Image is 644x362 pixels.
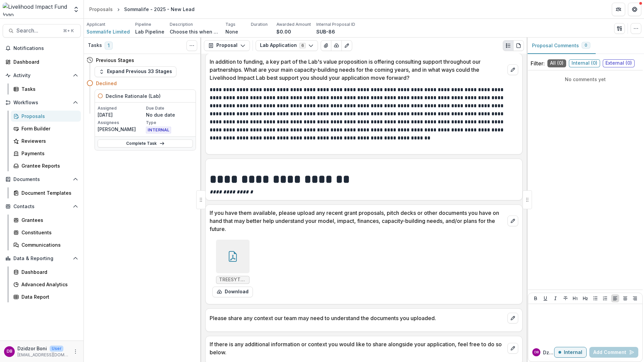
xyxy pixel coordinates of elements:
[256,40,318,51] button: Lab Application6
[621,294,629,302] button: Align Center
[135,28,164,35] p: Lab Pipeline
[71,348,79,356] button: More
[71,3,81,16] button: Open entity switcher
[341,40,352,51] button: Edit as form
[210,209,505,233] p: If you have them available, please upload any recent grant proposals, pitch decks or other docume...
[17,345,47,352] p: Dzidzor Boni
[21,150,75,157] div: Payments
[571,294,579,302] button: Heading 1
[95,66,176,77] button: Expand Previous 33 Stages
[21,162,75,169] div: Grantee Reports
[13,100,70,106] span: Workflows
[11,148,81,159] a: Payments
[212,287,253,297] button: download-form-response
[210,340,505,356] p: If there is any additional information or context you would like to share alongside your applicat...
[3,3,69,16] img: Livelihood Impact Fund logo
[503,40,514,51] button: Plaintext view
[507,343,518,354] button: edit
[591,294,599,302] button: Bullet List
[531,59,545,67] p: Filter:
[276,21,311,27] p: Awarded Amount
[321,40,331,51] button: View Attached Files
[601,294,609,302] button: Ordered List
[612,3,625,16] button: Partners
[585,43,587,48] span: 0
[554,347,587,358] button: Internal
[87,4,197,14] nav: breadcrumb
[316,21,355,27] p: Internal Proposal ID
[225,28,238,35] p: None
[7,349,12,354] div: Dzidzor Boni
[11,239,81,250] a: Communications
[611,294,619,302] button: Align Left
[11,291,81,302] a: Data Report
[146,127,171,133] span: INTERNAL
[251,21,268,27] p: Duration
[3,43,81,54] button: Notifications
[106,93,161,100] h5: Decline Rationale (Lab)
[204,40,250,51] button: Proposal
[87,4,115,14] a: Proposals
[16,27,59,34] span: Search...
[21,189,75,196] div: Document Templates
[21,113,75,120] div: Proposals
[543,349,554,356] p: Dzidzor B
[13,58,75,65] div: Dashboard
[561,294,570,302] button: Strike
[532,294,540,302] button: Bold
[11,111,81,122] a: Proposals
[21,241,75,248] div: Communications
[105,42,113,50] span: 1
[17,352,69,358] p: [EMAIL_ADDRESS][DOMAIN_NAME]
[219,277,247,283] span: TREESYT PITCH .pdf
[13,46,78,51] span: Notifications
[316,28,335,35] p: SUB-86
[11,215,81,226] a: Grantees
[11,135,81,146] a: Reviewers
[551,294,559,302] button: Italicize
[98,120,145,126] p: Assignees
[124,6,195,13] div: Sommalife - 2025 - New Lead
[88,43,102,48] h3: Tasks
[13,73,70,78] span: Activity
[98,126,145,133] p: [PERSON_NAME]
[21,281,75,288] div: Advanced Analytics
[507,64,518,75] button: edit
[210,314,505,322] p: Please share any context our team may need to understand the documents you uploaded.
[146,111,193,118] p: No due date
[547,59,566,67] span: All ( 0 )
[3,201,81,212] button: Open Contacts
[276,28,291,35] p: $0.00
[3,97,81,108] button: Open Workflows
[212,240,253,297] div: TREESYT PITCH .pdfdownload-form-response
[13,177,70,182] span: Documents
[569,59,600,67] span: Internal ( 0 )
[11,227,81,238] a: Constituents
[564,350,582,355] p: Internal
[11,279,81,290] a: Advanced Analytics
[507,313,518,323] button: edit
[170,21,193,27] p: Description
[87,28,130,35] span: Sommalife Limited
[11,187,81,198] a: Document Templates
[3,70,81,81] button: Open Activity
[603,59,635,67] span: External ( 0 )
[3,56,81,67] a: Dashboard
[581,294,589,302] button: Heading 2
[534,351,539,354] div: Dzidzor Boni
[21,85,75,93] div: Tasks
[11,266,81,278] a: Dashboard
[507,216,518,226] button: edit
[96,80,117,87] h4: Declined
[11,160,81,171] a: Grantee Reports
[3,174,81,185] button: Open Documents
[527,38,596,54] button: Proposal Comments
[146,105,193,111] p: Due Date
[13,256,70,261] span: Data & Reporting
[186,40,197,51] button: Toggle View Cancelled Tasks
[89,6,113,13] div: Proposals
[50,346,63,352] p: User
[589,347,638,358] button: Add Comment
[21,125,75,132] div: Form Builder
[628,3,641,16] button: Get Help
